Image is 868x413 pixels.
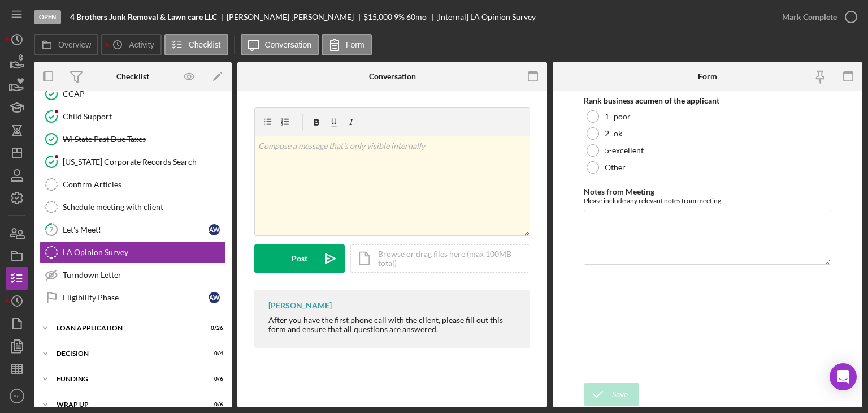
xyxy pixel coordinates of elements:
button: Form [322,34,372,55]
a: Child Support [40,105,226,128]
label: 5-excellent [605,146,644,155]
div: Child Support [63,112,225,121]
label: Conversation [265,40,312,49]
a: Confirm Articles [40,173,226,196]
div: A W [209,292,220,303]
label: Overview [58,40,91,49]
label: Other [605,163,626,172]
div: Eligibility Phase [63,293,209,302]
div: Confirm Articles [63,180,225,189]
button: Post [254,244,345,273]
div: [PERSON_NAME] [268,301,332,310]
div: Let's Meet! [63,225,209,234]
div: Open [34,10,61,24]
div: [PERSON_NAME] [PERSON_NAME] [227,12,363,21]
a: CCAP [40,83,226,105]
text: AC [13,393,20,399]
label: 2- ok [605,129,622,138]
button: AC [6,385,28,407]
label: Notes from Meeting [584,187,654,196]
a: [US_STATE] Corporate Records Search [40,150,226,173]
div: [Internal] LA Opinion Survey [436,12,536,21]
div: 9 % [394,12,405,21]
a: WI State Past Due Taxes [40,128,226,150]
div: Rank business acumen of the applicant [584,96,831,105]
div: Conversation [369,72,416,81]
div: Decision [57,350,195,357]
a: 7Let's Meet!AW [40,218,226,241]
div: Loan Application [57,325,195,332]
button: Overview [34,34,98,55]
div: Please include any relevant notes from meeting. [584,196,831,205]
span: $15,000 [363,12,392,21]
div: Funding [57,376,195,382]
label: Checklist [189,40,221,49]
div: 0 / 4 [203,350,223,357]
div: LA Opinion Survey [63,248,225,257]
div: A W [209,224,220,235]
div: 60 mo [406,12,427,21]
a: Turndown Letter [40,264,226,286]
div: 0 / 26 [203,325,223,332]
div: [US_STATE] Corporate Records Search [63,157,225,166]
a: Schedule meeting with client [40,196,226,218]
tspan: 7 [50,226,54,233]
a: LA Opinion Survey [40,241,226,264]
div: Checklist [116,72,149,81]
button: Mark Complete [771,6,862,28]
a: Eligibility PhaseAW [40,286,226,309]
div: Save [612,383,628,406]
div: After you have the first phone call with the client, please fill out this form and ensure that al... [268,316,519,334]
button: Activity [101,34,161,55]
div: Form [698,72,717,81]
div: 0 / 6 [203,376,223,382]
label: Form [346,40,364,49]
label: Activity [129,40,154,49]
div: 0 / 6 [203,401,223,408]
div: Mark Complete [782,6,837,28]
button: Save [584,383,639,406]
div: WI State Past Due Taxes [63,135,225,144]
div: Post [292,244,307,273]
div: Wrap up [57,401,195,408]
label: 1- poor [605,112,631,121]
div: Turndown Letter [63,270,225,279]
button: Conversation [241,34,319,55]
div: Open Intercom Messenger [830,363,857,390]
div: CCAP [63,89,225,98]
div: Schedule meeting with client [63,203,225,212]
b: 4 Brothers Junk Removal & Lawn care LLC [70,12,217,21]
button: Checklist [164,34,228,55]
